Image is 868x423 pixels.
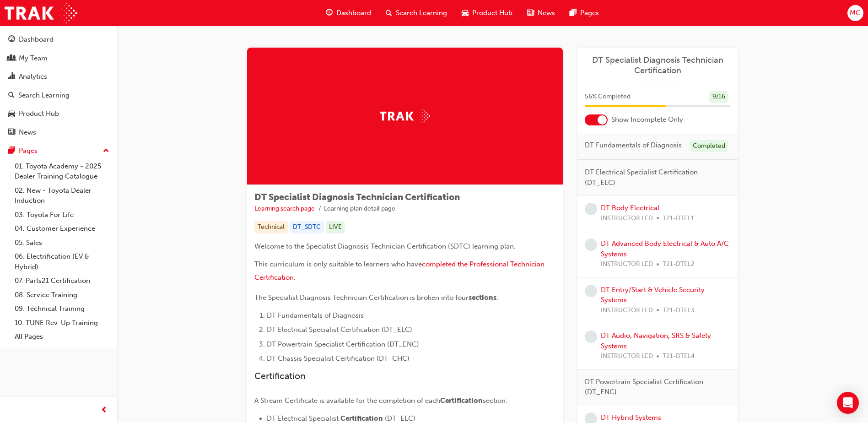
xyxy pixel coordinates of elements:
span: prev-icon [101,405,108,416]
button: DashboardMy TeamAnalyticsSearch LearningProduct HubNews [4,29,113,142]
div: Analytics [19,71,47,82]
a: DT Advanced Body Electrical & Auto A/C Systems [601,239,729,258]
span: car-icon [8,110,15,118]
span: Certification [254,371,306,381]
a: 01. Toyota Academy - 2025 Dealer Training Catalogue [11,159,113,184]
span: Welcome to the Specialist Diagnosis Technician Certification (SDTC) learning plan. [254,242,516,250]
span: T21-DTEL4 [663,351,695,362]
span: INSTRUCTOR LED [601,213,653,224]
a: news-iconNews [520,4,562,22]
a: DT Hybrid Systems [601,413,661,422]
a: Analytics [4,68,113,85]
div: Pages [19,146,38,156]
div: Search Learning [18,90,70,101]
span: DT Electrical Specialist Certification (DT_ELC) [267,325,412,334]
span: (DT_ELC) [385,414,415,423]
span: learningRecordVerb_NONE-icon [585,331,597,343]
span: news-icon [8,129,15,137]
a: News [4,124,113,141]
span: DT Powertrain Specialist Certification (DT_ENC) [267,340,419,348]
span: INSTRUCTOR LED [601,351,653,362]
span: DT Specialist Diagnosis Technician Certification [254,192,460,202]
span: This curriculum is only suitable to learners who have [254,260,422,268]
a: guage-iconDashboard [318,4,378,22]
span: . [294,273,296,282]
a: pages-iconPages [562,4,606,22]
img: Trak [5,3,77,23]
span: INSTRUCTOR LED [601,259,653,270]
span: sections [469,293,496,302]
span: news-icon [527,7,534,19]
a: My Team [4,50,113,67]
a: Search Learning [4,87,113,104]
span: T21-DTEL2 [663,259,695,270]
span: Show Incomplete Only [611,114,683,125]
button: Pages [4,142,113,159]
div: Open Intercom Messenger [837,392,859,414]
span: : [496,293,498,302]
a: 03. Toyota For Life [11,208,113,222]
span: Certification [340,414,383,423]
span: pages-icon [8,147,15,155]
a: car-iconProduct Hub [454,4,520,22]
span: Pages [580,8,599,18]
span: INSTRUCTOR LED [601,305,653,316]
a: 04. Customer Experience [11,222,113,236]
span: Certification [440,396,483,405]
span: guage-icon [8,36,15,44]
a: Learning search page [254,205,315,212]
div: Technical [254,221,288,233]
div: Product Hub [19,108,59,119]
span: search-icon [386,7,392,19]
span: learningRecordVerb_NONE-icon [585,239,597,251]
button: MC [847,5,863,21]
a: 09. Technical Training [11,302,113,316]
a: completed the Professional Technician Certification [254,260,546,282]
a: Dashboard [4,31,113,48]
span: up-icon [103,145,109,157]
li: Learning plan detail page [324,204,395,214]
span: chart-icon [8,73,15,81]
span: T21-DTEL3 [663,305,695,316]
a: DT Audio, Navigation, SRS & Safety Systems [601,331,711,350]
a: DT Entry/Start & Vehicle Security Systems [601,286,705,304]
img: Trak [380,109,430,123]
div: News [19,127,36,138]
a: 02. New - Toyota Dealer Induction [11,184,113,208]
span: A Stream Certificate is available for the completion of each [254,396,440,405]
span: DT Chassis Specialist Certification (DT_CHC) [267,354,410,363]
span: learningRecordVerb_NONE-icon [585,203,597,215]
a: search-iconSearch Learning [378,4,454,22]
span: people-icon [8,54,15,63]
span: News [538,8,555,18]
div: Dashboard [19,34,54,45]
a: Product Hub [4,105,113,122]
span: car-icon [462,7,469,19]
a: 05. Sales [11,236,113,250]
span: guage-icon [326,7,333,19]
a: DT Body Electrical [601,204,659,212]
a: All Pages [11,330,113,344]
span: 56 % Completed [585,92,631,102]
span: pages-icon [570,7,577,19]
span: DT Electrical Specialist [267,414,339,423]
span: DT Fundamentals of Diagnosis [267,311,364,320]
a: 10. TUNE Rev-Up Training [11,316,113,330]
span: The Specialist Diagnosis Technician Certification is broken into four [254,293,469,302]
span: learningRecordVerb_NONE-icon [585,285,597,297]
a: DT Specialist Diagnosis Technician Certification [585,55,730,76]
span: search-icon [8,92,15,100]
span: DT Powertrain Specialist Certification (DT_ENC) [585,377,723,397]
span: Dashboard [336,8,371,18]
span: DT Electrical Specialist Certification (DT_ELC) [585,167,723,188]
a: 06. Electrification (EV & Hybrid) [11,249,113,274]
div: LIVE [326,221,345,233]
span: section: [483,396,507,405]
span: Search Learning [396,8,447,18]
div: My Team [19,53,48,64]
a: 08. Service Training [11,288,113,302]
